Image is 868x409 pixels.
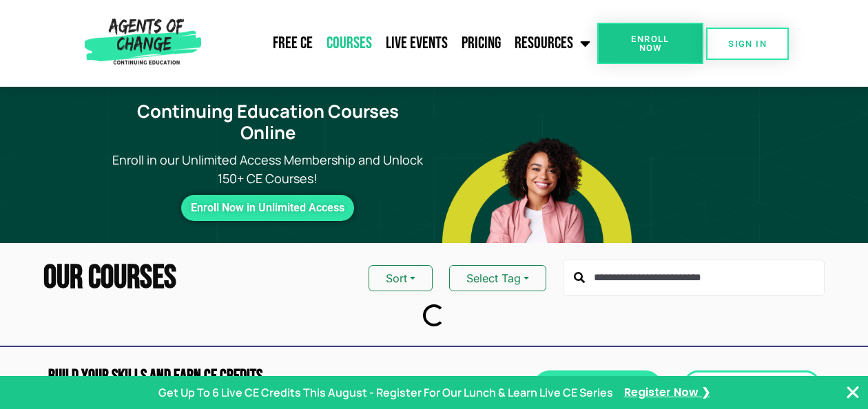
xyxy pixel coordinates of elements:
[48,368,427,385] h2: Build Your Skills and Earn CE CREDITS
[533,370,663,406] a: Enroll Now
[191,204,344,211] span: Enroll Now in Unlimited Access
[684,370,820,406] a: Free Preview
[102,151,435,188] p: Enroll in our Unlimited Access Membership and Unlock 150+ CE Courses!
[43,262,176,295] h2: Our Courses
[266,26,320,61] a: Free CE
[110,101,426,143] h1: Continuing Education Courses Online
[455,26,508,61] a: Pricing
[706,28,789,60] a: SIGN IN
[320,26,379,61] a: Courses
[449,265,546,291] button: Select Tag
[379,26,455,61] a: Live Events
[207,26,597,61] nav: Menu
[845,384,861,401] button: Close Banner
[508,26,597,61] a: Resources
[619,34,682,52] span: Enroll Now
[728,39,767,48] span: SIGN IN
[369,265,433,291] button: Sort
[597,23,704,64] a: Enroll Now
[181,195,354,221] a: Enroll Now in Unlimited Access
[158,384,613,401] p: Get Up To 6 Live CE Credits This August - Register For Our Lunch & Learn Live CE Series
[624,385,710,400] a: Register Now ❯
